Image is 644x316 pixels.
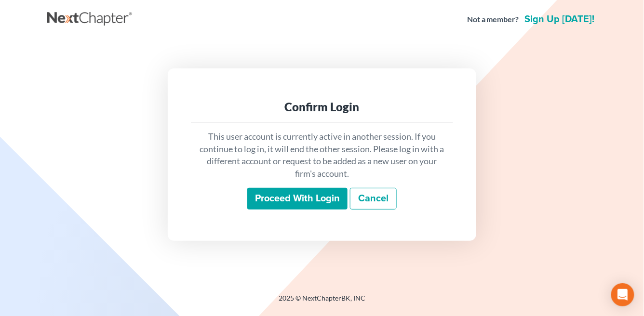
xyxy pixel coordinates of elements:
[247,188,348,210] input: Proceed with login
[199,131,445,180] p: This user account is currently active in another session. If you continue to log in, it will end ...
[199,99,445,115] div: Confirm Login
[47,293,597,311] div: 2025 © NextChapterBK, INC
[350,188,397,210] a: Cancel
[523,14,597,24] a: Sign up [DATE]!
[611,283,634,306] div: Open Intercom Messenger
[467,14,519,25] strong: Not a member?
